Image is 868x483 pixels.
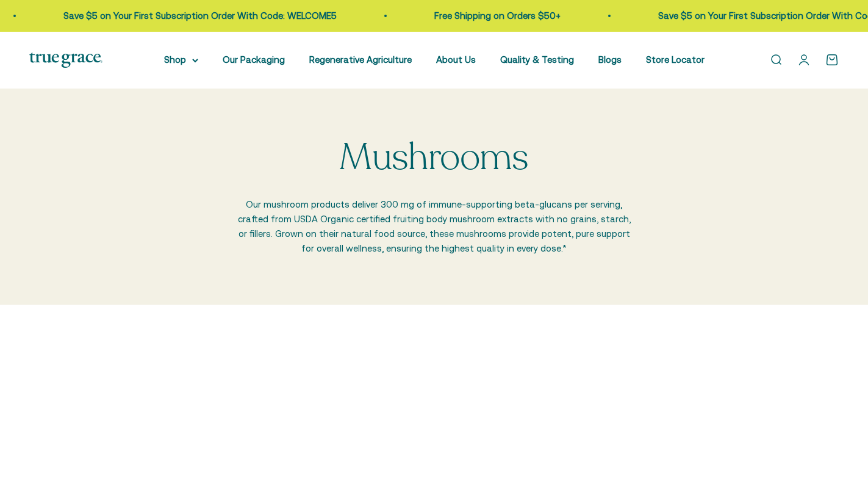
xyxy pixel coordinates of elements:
a: Regenerative Agriculture [309,54,412,65]
p: Save $5 on Your First Subscription Order With Code: WELCOME5 [63,9,337,23]
p: Mushrooms [339,137,529,178]
a: Free Shipping on Orders $50+ [434,10,561,21]
a: Blogs [598,54,622,65]
a: About Us [436,54,476,65]
summary: Shop [164,53,198,67]
a: Our Packaging [223,54,285,65]
a: Quality & Testing [500,54,574,65]
a: Store Locator [646,54,705,65]
p: Our mushroom products deliver 300 mg of immune-supporting beta-glucans per serving, crafted from ... [236,197,633,256]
